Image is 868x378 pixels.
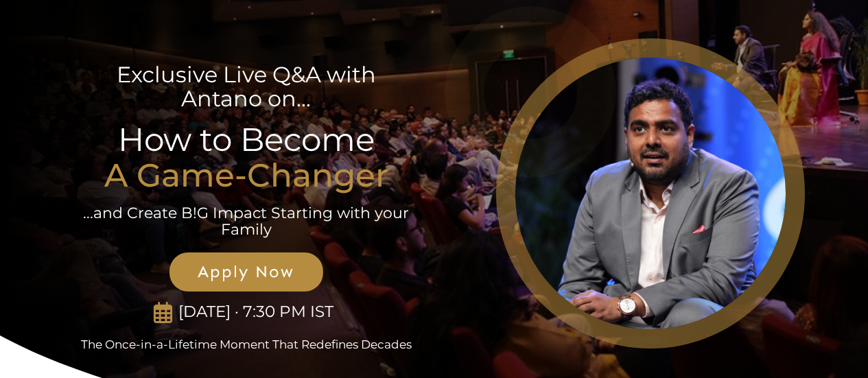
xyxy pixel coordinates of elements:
[104,156,388,195] strong: A Game-Changer
[118,120,375,159] span: How to Become
[117,61,376,112] span: Exclusive Live Q&A with Antano on...
[64,338,429,351] p: The Once-in-a-Lifetime Moment That Redefines Decades
[169,252,323,292] a: Apply Now
[185,262,308,282] span: Apply Now
[172,303,339,322] p: [DATE] · 7:30 PM IST
[82,205,410,238] p: ...and Create B!G Impact Starting with your Family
